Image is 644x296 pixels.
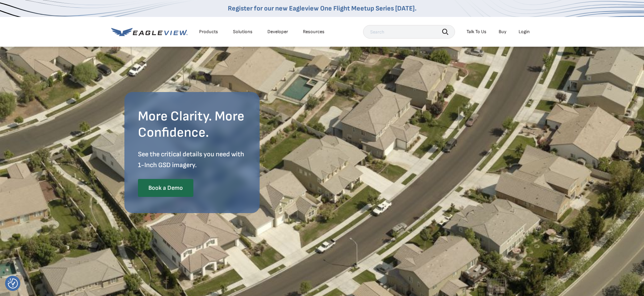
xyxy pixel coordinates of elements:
[233,29,253,35] div: Solutions
[8,278,18,289] img: Revisit consent button
[467,29,486,35] div: Talk To Us
[519,29,530,35] div: Login
[138,149,246,170] p: See the critical details you need with 1-Inch GSD imagery.
[228,4,416,13] a: Register for our new Eagleview One Flight Meetup Series [DATE].
[499,29,506,35] a: Buy
[138,108,246,141] h2: More Clarity. More Confidence.
[138,179,193,197] a: Book a Demo
[267,29,288,35] a: Developer
[303,29,325,35] div: Resources
[8,278,18,289] button: Consent Preferences
[363,25,455,39] input: Search
[199,29,218,35] div: Products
